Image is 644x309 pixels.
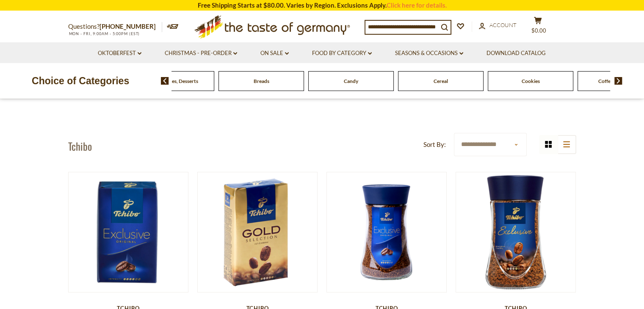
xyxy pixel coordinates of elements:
[486,49,546,58] a: Download Catalog
[525,17,551,38] button: $0.00
[254,78,269,84] a: Breads
[165,49,237,58] a: Christmas - PRE-ORDER
[100,22,156,30] a: [PHONE_NUMBER]
[423,139,446,150] label: Sort By:
[522,78,540,84] a: Cookies
[161,77,169,85] img: previous arrow
[456,172,576,292] img: Tchibo
[531,27,546,34] span: $0.00
[145,78,198,84] a: Baking, Cakes, Desserts
[614,77,622,85] img: next arrow
[479,21,517,30] a: Account
[68,140,92,152] h1: Tchibo
[598,78,643,84] a: Coffee, Cocoa & Tea
[327,172,447,292] img: Tchibo
[198,172,318,292] img: Tchibo
[68,31,140,36] span: MON - FRI, 9:00AM - 5:00PM (EST)
[260,49,289,58] a: On Sale
[395,49,463,58] a: Seasons & Occasions
[68,21,162,32] p: Questions?
[489,22,517,28] span: Account
[69,172,188,292] img: Tchibo
[434,78,448,84] a: Cereal
[312,49,372,58] a: Food By Category
[344,78,358,84] a: Candy
[387,1,447,9] a: Click here for details.
[98,49,141,58] a: Oktoberfest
